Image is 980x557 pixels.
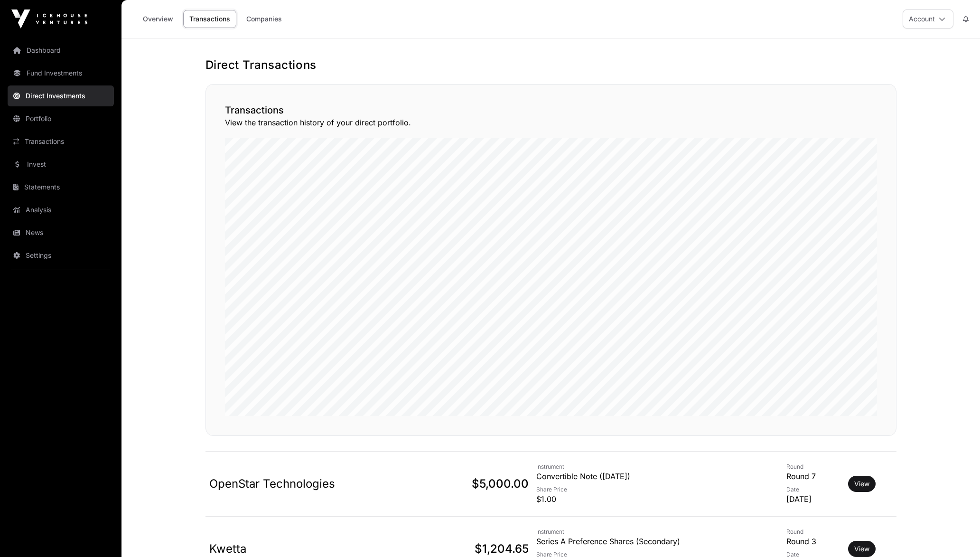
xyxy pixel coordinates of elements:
a: Analysis [8,199,114,220]
p: [DATE] [786,493,841,505]
button: Account [903,9,953,28]
p: Convertible Note ([DATE]) [536,471,779,482]
p: Instrument [536,528,779,536]
a: Companies [240,10,288,28]
a: Transactions [8,131,114,152]
a: View [854,544,869,554]
a: Statements [8,177,114,198]
a: Kwetta [209,542,246,556]
p: Series A Preference Shares (Secondary) [536,536,779,547]
a: Transactions [183,10,236,28]
p: Share Price [536,486,779,493]
p: $1,204.65 [429,541,529,557]
a: Fund Investments [8,63,114,84]
a: Direct Investments [8,85,114,106]
iframe: Chat Widget [933,511,980,557]
h1: Direct Transactions [205,57,896,73]
a: View [854,479,869,489]
p: Instrument [536,463,779,471]
a: Invest [8,154,114,175]
button: View [848,541,876,557]
p: $1.00 [536,493,779,505]
p: Round [786,463,841,471]
button: View [848,476,876,492]
a: Dashboard [8,40,114,61]
a: OpenStar Technologies [209,477,335,491]
a: Portfolio [8,108,114,129]
a: Settings [8,245,114,266]
p: Date [786,486,841,493]
h2: Transactions [225,104,877,117]
p: Round 3 [786,536,841,547]
img: Icehouse Ventures Logo [11,9,87,28]
p: Round 7 [786,471,841,482]
p: $5,000.00 [429,476,529,491]
p: View the transaction history of your direct portfolio. [225,117,877,128]
p: Round [786,528,841,536]
a: News [8,222,114,243]
a: Overview [137,10,179,28]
